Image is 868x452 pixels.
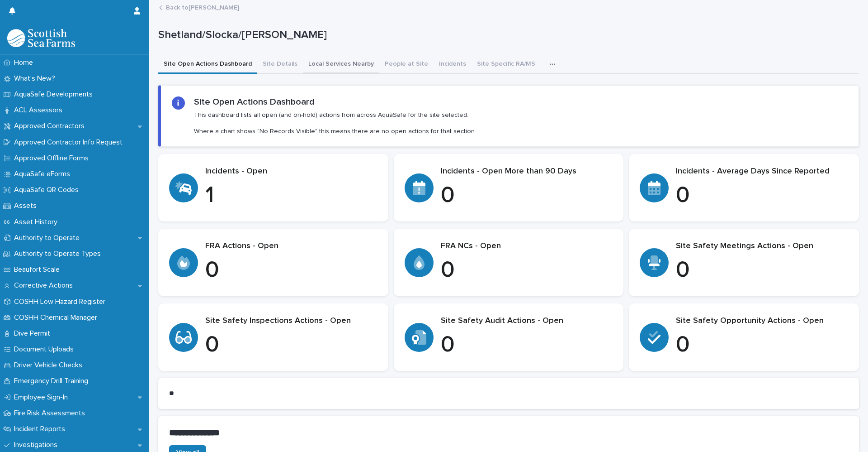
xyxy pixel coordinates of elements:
[676,241,848,251] p: Site Safety Meetings Actions - Open
[10,218,65,226] p: Asset History
[441,257,613,284] p: 0
[166,2,239,12] a: Back to[PERSON_NAME]
[10,409,92,418] p: Fire Risk Assessments
[676,332,848,359] p: 0
[441,182,613,209] p: 0
[379,55,434,74] button: People at Site
[10,345,81,354] p: Document Uploads
[10,393,75,402] p: Employee Sign-In
[676,167,848,177] p: Incidents - Average Days Since Reported
[676,316,848,326] p: Site Safety Opportunity Actions - Open
[441,316,613,326] p: Site Safety Audit Actions - Open
[7,29,75,47] img: bPIBxiqnSb2ggTQWdOVV
[10,329,57,338] p: Dive Permit
[10,298,113,306] p: COSHH Low Hazard Register
[10,265,67,274] p: Beaufort Scale
[10,234,87,242] p: Authority to Operate
[194,96,315,107] h2: Site Open Actions Dashboard
[10,170,77,178] p: AquaSafe eForms
[441,241,613,251] p: FRA NCs - Open
[441,167,613,177] p: Incidents - Open More than 90 Days
[257,55,303,74] button: Site Details
[158,29,855,42] p: Shetland/Slocka/[PERSON_NAME]
[676,182,848,209] p: 0
[10,281,80,290] p: Corrective Actions
[10,313,104,322] p: COSHH Chemical Manager
[10,186,86,194] p: AquaSafe QR Codes
[10,250,108,258] p: Authority to Operate Types
[10,138,130,147] p: Approved Contractor Info Request
[303,55,379,74] button: Local Services Nearby
[194,111,476,136] p: This dashboard lists all open (and on-hold) actions from across AquaSafe for the site selected. W...
[472,55,541,74] button: Site Specific RA/MS
[10,58,40,67] p: Home
[205,182,377,209] p: 1
[205,316,377,326] p: Site Safety Inspections Actions - Open
[10,425,72,433] p: Incident Reports
[205,257,377,284] p: 0
[10,90,100,99] p: AquaSafe Developments
[10,202,44,210] p: Assets
[205,332,377,359] p: 0
[10,361,90,370] p: Driver Vehicle Checks
[10,377,95,385] p: Emergency Drill Training
[10,122,92,130] p: Approved Contractors
[10,106,70,115] p: ACL Assessors
[158,55,257,74] button: Site Open Actions Dashboard
[10,154,96,163] p: Approved Offline Forms
[441,332,613,359] p: 0
[10,74,62,83] p: What's New?
[205,241,377,251] p: FRA Actions - Open
[434,55,472,74] button: Incidents
[205,167,377,177] p: Incidents - Open
[676,257,848,284] p: 0
[10,441,65,449] p: Investigations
